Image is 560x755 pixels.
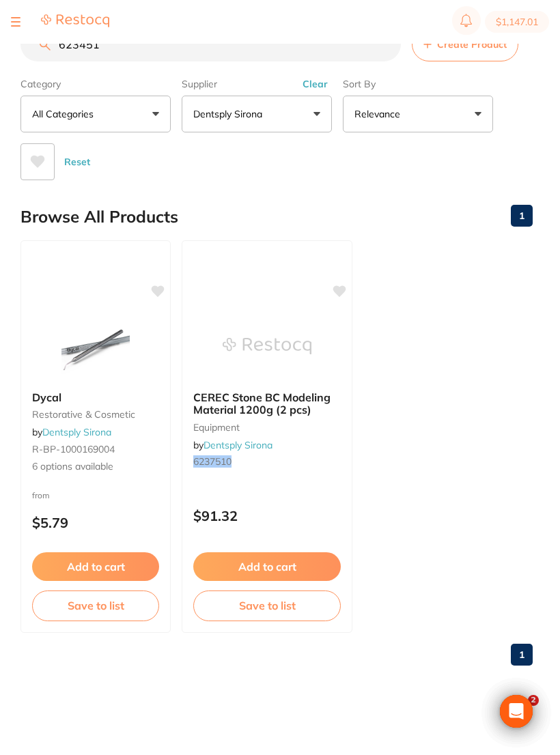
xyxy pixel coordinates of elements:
[32,391,159,403] b: Dycal
[182,78,332,90] label: Supplier
[32,460,159,474] span: 6 options available
[354,107,406,121] p: Relevance
[500,695,533,728] div: Open Intercom Messenger
[32,490,50,500] span: from
[32,390,61,404] span: Dycal
[32,426,111,438] span: by
[193,590,341,621] button: Save to list
[412,27,518,61] button: Create Product
[51,312,140,380] img: Dycal
[20,27,401,61] input: Search Products
[511,202,533,229] a: 1
[193,390,331,416] span: CEREC Stone BC Modeling Material 1200g (2 pcs)
[298,78,332,90] button: Clear
[485,11,549,33] button: $1,147.01
[32,515,159,530] p: $5.79
[20,208,178,227] h2: Browse All Products
[193,391,341,416] b: CEREC Stone BC Modeling Material 1200g (2 pcs)
[20,96,171,132] button: All Categories
[204,439,272,451] a: Dentsply Sirona
[193,508,341,524] p: $91.32
[32,443,115,455] span: R-BP-1000169004
[41,14,109,30] a: Restocq Logo
[343,78,493,90] label: Sort By
[193,455,232,468] em: 6237510
[32,409,159,420] small: restorative & cosmetic
[42,426,111,438] a: Dentsply Sirona
[32,107,99,121] p: All Categories
[193,422,341,433] small: equipment
[193,439,272,451] span: by
[20,78,171,90] label: Category
[223,312,311,380] img: CEREC Stone BC Modeling Material 1200g (2 pcs)
[32,552,159,581] button: Add to cart
[193,107,268,121] p: Dentsply Sirona
[528,695,539,706] span: 2
[437,39,507,50] span: Create Product
[60,143,94,180] button: Reset
[193,552,341,581] button: Add to cart
[182,96,332,132] button: Dentsply Sirona
[343,96,493,132] button: Relevance
[511,641,533,668] a: 1
[41,14,109,28] img: Restocq Logo
[32,590,159,621] button: Save to list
